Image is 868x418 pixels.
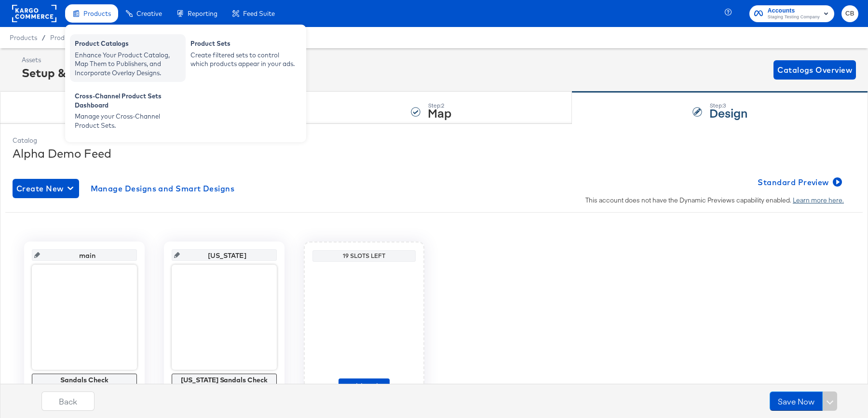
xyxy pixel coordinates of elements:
[841,5,858,22] button: CB
[773,60,856,80] button: Catalogs Overview
[758,175,840,189] span: Standard Preview
[428,102,451,109] div: Step: 2
[428,105,451,121] strong: Map
[37,34,50,41] span: /
[845,8,854,19] span: CB
[749,5,834,22] button: AccountsStaging Testing Company
[13,179,79,198] button: Create New
[22,65,143,81] div: Setup & Map Catalog
[793,196,844,204] a: Learn more here.
[777,63,852,77] span: Catalogs Overview
[768,13,820,21] span: Staging Testing Company
[16,182,75,195] span: Create New
[709,105,747,121] strong: Design
[13,145,855,162] div: Alpha Demo Feed
[22,55,143,65] div: Assets
[188,10,217,17] span: Reporting
[50,34,104,41] a: Product Catalogs
[709,102,747,109] div: Step: 3
[768,6,820,16] span: Accounts
[87,179,239,198] button: Manage Designs and Smart Designs
[136,10,162,17] span: Creative
[13,136,855,145] div: Catalog
[10,34,37,41] span: Products
[315,252,413,260] div: 19 Slots Left
[770,391,823,411] button: Save Now
[83,10,111,17] span: Products
[243,10,275,17] span: Feed Suite
[91,182,235,195] span: Manage Designs and Smart Designs
[585,196,844,205] span: This account does not have the Dynamic Previews capability enabled.
[41,391,95,411] button: Back
[754,173,844,192] button: Standard Preview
